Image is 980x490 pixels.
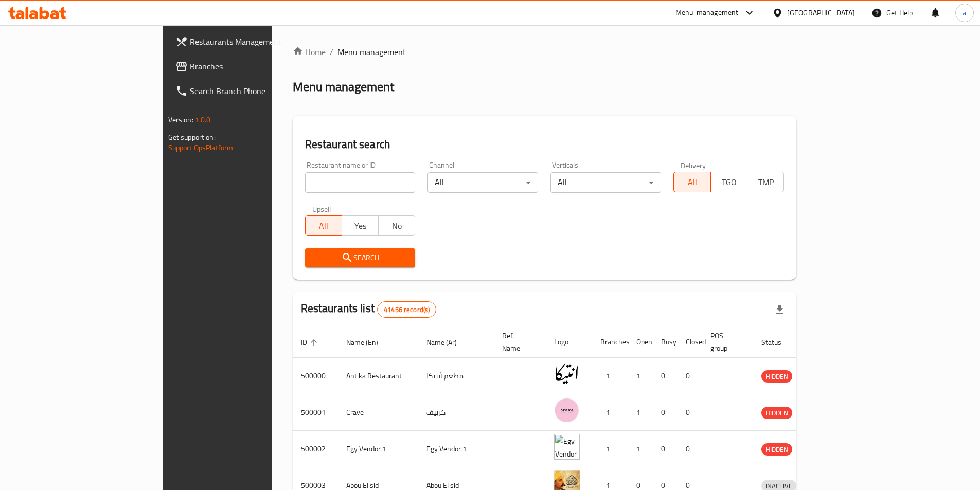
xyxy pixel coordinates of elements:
[168,113,193,126] span: Version:
[678,326,702,358] th: Closed
[628,394,653,431] td: 1
[293,79,394,95] h2: Menu management
[346,219,375,233] span: Yes
[653,394,678,431] td: 0
[310,219,338,233] span: All
[313,251,407,264] span: Search
[301,336,320,349] span: ID
[673,172,710,192] button: All
[426,336,470,349] span: Name (Ar)
[787,7,855,19] div: [GEOGRAPHIC_DATA]
[592,431,628,467] td: 1
[592,326,628,358] th: Branches
[710,330,741,354] span: POS group
[305,137,785,152] h2: Restaurant search
[378,305,436,315] span: 41456 record(s)
[168,131,216,144] span: Get support on:
[761,443,792,456] div: HIDDEN
[653,431,678,467] td: 0
[675,7,739,19] div: Menu-management
[653,358,678,394] td: 0
[338,394,418,431] td: Crave
[628,431,653,467] td: 1
[678,175,706,190] span: All
[761,407,792,419] div: HIDDEN
[592,358,628,394] td: 1
[293,46,797,58] nav: breadcrumb
[963,7,966,19] span: a
[346,336,391,349] span: Name (En)
[168,141,234,154] a: Support.OpsPlatform
[678,358,702,394] td: 0
[418,358,494,394] td: مطعم أنتيكا
[761,444,792,456] span: HIDDEN
[342,215,379,236] button: Yes
[305,215,342,236] button: All
[678,431,702,467] td: 0
[377,301,436,318] div: Total records count
[678,394,702,431] td: 0
[312,205,331,212] label: Upsell
[418,431,494,467] td: Egy Vendor 1
[761,336,795,349] span: Status
[301,301,437,318] h2: Restaurants list
[592,394,628,431] td: 1
[554,434,580,460] img: Egy Vendor 1
[167,29,327,54] a: Restaurants Management
[554,397,580,423] img: Crave
[167,79,327,103] a: Search Branch Phone
[546,326,592,358] th: Logo
[338,431,418,467] td: Egy Vendor 1
[190,85,318,97] span: Search Branch Phone
[190,35,318,48] span: Restaurants Management
[747,172,784,192] button: TMP
[337,46,406,58] span: Menu management
[550,172,661,193] div: All
[195,113,211,126] span: 1.0.0
[330,46,333,58] li: /
[338,358,418,394] td: Antika Restaurant
[710,172,747,192] button: TGO
[768,297,792,322] div: Export file
[681,161,706,169] label: Delivery
[752,175,780,190] span: TMP
[628,358,653,394] td: 1
[305,248,416,267] button: Search
[378,215,415,236] button: No
[502,330,533,354] span: Ref. Name
[554,361,580,387] img: Antika Restaurant
[761,370,792,383] div: HIDDEN
[383,219,411,233] span: No
[427,172,538,193] div: All
[190,60,318,72] span: Branches
[761,407,792,419] span: HIDDEN
[653,326,678,358] th: Busy
[167,54,327,79] a: Branches
[628,326,653,358] th: Open
[715,175,743,190] span: TGO
[761,371,792,383] span: HIDDEN
[305,172,416,193] input: Search for restaurant name or ID..
[418,394,494,431] td: كرييف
